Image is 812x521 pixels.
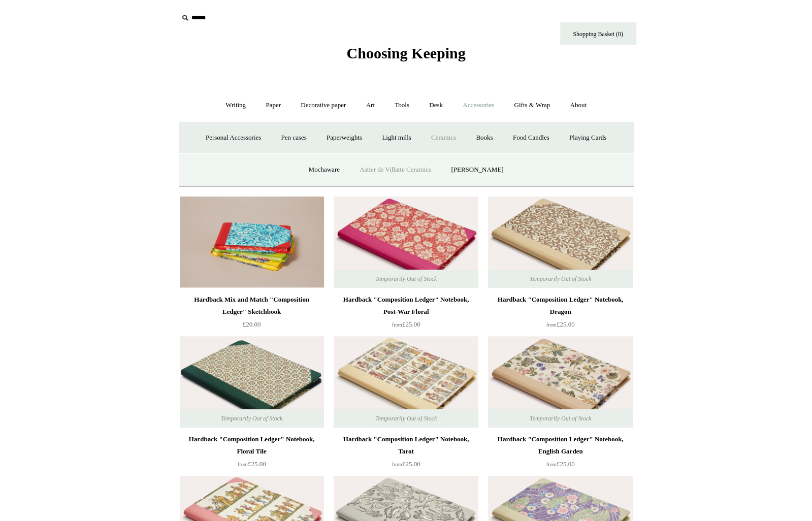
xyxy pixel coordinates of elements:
[216,92,255,119] a: Writing
[453,92,503,119] a: Accessories
[243,320,261,328] span: £20.00
[180,336,324,428] a: Hardback "Composition Ledger" Notebook, Floral Tile Hardback "Composition Ledger" Notebook, Flora...
[291,92,355,119] a: Decorative paper
[336,433,475,458] div: Hardback "Composition Ledger" Notebook, Tarot
[238,462,248,467] span: from
[488,197,632,288] a: Hardback "Composition Ledger" Notebook, Dragon Hardback "Composition Ledger" Notebook, Dragon Tem...
[346,53,465,60] a: Choosing Keeping
[373,124,420,151] a: Light mills
[180,197,324,288] img: Hardback Mix and Match "Composition Ledger" Sketchbook
[488,433,632,475] a: Hardback "Composition Ledger" Notebook, English Garden from£25.00
[491,294,630,318] div: Hardback "Composition Ledger" Notebook, Dragon
[491,433,630,458] div: Hardback "Composition Ledger" Notebook, English Garden
[211,409,293,428] span: Temporarily Out of Stock
[334,197,478,288] a: Hardback "Composition Ledger" Notebook, Post-War Floral Hardback "Composition Ledger" Notebook, P...
[488,197,632,288] img: Hardback "Composition Ledger" Notebook, Dragon
[299,156,348,183] a: Mochaware
[180,336,324,428] img: Hardback "Composition Ledger" Notebook, Floral Tile
[392,320,420,328] span: £25.00
[365,270,447,288] span: Temporarily Out of Stock
[561,92,596,119] a: About
[182,294,321,318] div: Hardback Mix and Match "Composition Ledger" Sketchbook
[546,460,575,468] span: £25.00
[519,409,601,428] span: Temporarily Out of Stock
[346,45,465,61] span: Choosing Keeping
[317,124,371,151] a: Paperweights
[488,336,632,428] img: Hardback "Composition Ledger" Notebook, English Garden
[560,124,615,151] a: Playing Cards
[238,460,266,468] span: £25.00
[519,270,601,288] span: Temporarily Out of Stock
[420,92,452,119] a: Desk
[334,336,478,428] a: Hardback "Composition Ledger" Notebook, Tarot Hardback "Composition Ledger" Notebook, Tarot Tempo...
[180,433,324,475] a: Hardback "Composition Ledger" Notebook, Floral Tile from£25.00
[334,433,478,475] a: Hardback "Composition Ledger" Notebook, Tarot from£25.00
[546,322,557,328] span: from
[197,124,270,151] a: Personal Accessories
[385,92,418,119] a: Tools
[392,322,402,328] span: from
[488,294,632,335] a: Hardback "Composition Ledger" Notebook, Dragon from£25.00
[334,336,478,428] img: Hardback "Composition Ledger" Notebook, Tarot
[442,156,512,183] a: [PERSON_NAME]
[180,294,324,335] a: Hardback Mix and Match "Composition Ledger" Sketchbook £20.00
[546,320,575,328] span: £25.00
[422,124,465,151] a: Ceramics
[560,22,636,45] a: Shopping Basket (0)
[334,197,478,288] img: Hardback "Composition Ledger" Notebook, Post-War Floral
[392,460,420,468] span: £25.00
[546,462,557,467] span: from
[504,124,559,151] a: Food Candles
[467,124,502,151] a: Books
[392,462,402,467] span: from
[365,409,447,428] span: Temporarily Out of Stock
[180,197,324,288] a: Hardback Mix and Match "Composition Ledger" Sketchbook Hardback Mix and Match "Composition Ledger...
[505,92,559,119] a: Gifts & Wrap
[182,433,321,458] div: Hardback "Composition Ledger" Notebook, Floral Tile
[334,294,478,335] a: Hardback "Composition Ledger" Notebook, Post-War Floral from£25.00
[357,92,384,119] a: Art
[272,124,315,151] a: Pen cases
[350,156,440,183] a: Astier de Villatte Ceramics
[256,92,290,119] a: Paper
[336,294,475,318] div: Hardback "Composition Ledger" Notebook, Post-War Floral
[488,336,632,428] a: Hardback "Composition Ledger" Notebook, English Garden Hardback "Composition Ledger" Notebook, En...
